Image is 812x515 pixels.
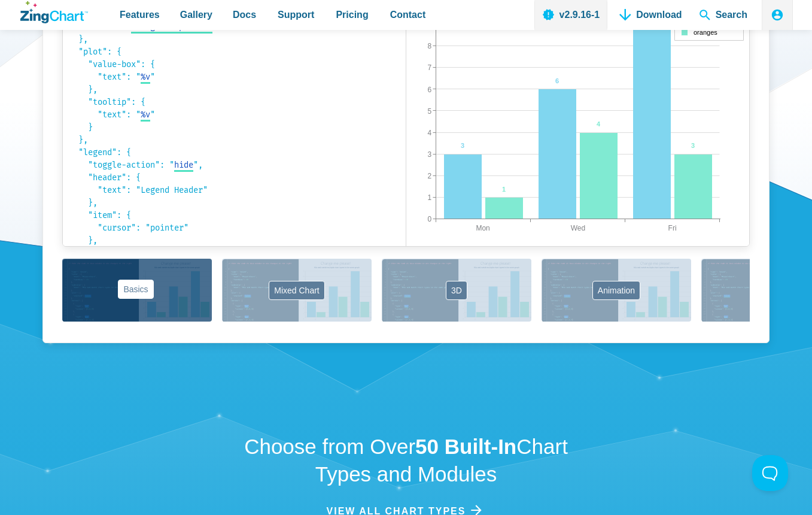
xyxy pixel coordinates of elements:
span: Contact [390,7,426,23]
h2: Choose from Over Chart Types and Modules [231,433,581,487]
span: Docs [233,7,256,23]
button: Animation [542,259,691,322]
button: 3D [382,259,531,322]
iframe: Toggle Customer Support [752,455,788,491]
span: Support [278,7,314,23]
span: %v [141,72,150,82]
button: Mixed Chart [222,259,372,322]
span: hide [174,160,193,170]
span: Features [120,7,160,23]
tspan: 3 [691,142,695,149]
button: Basics [62,259,212,322]
strong: 50 Built-In [415,435,516,458]
span: Pricing [336,7,368,23]
span: %v [141,110,150,120]
span: Gallery [180,7,212,23]
a: ZingChart Logo. Click to return to the homepage [20,1,88,23]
